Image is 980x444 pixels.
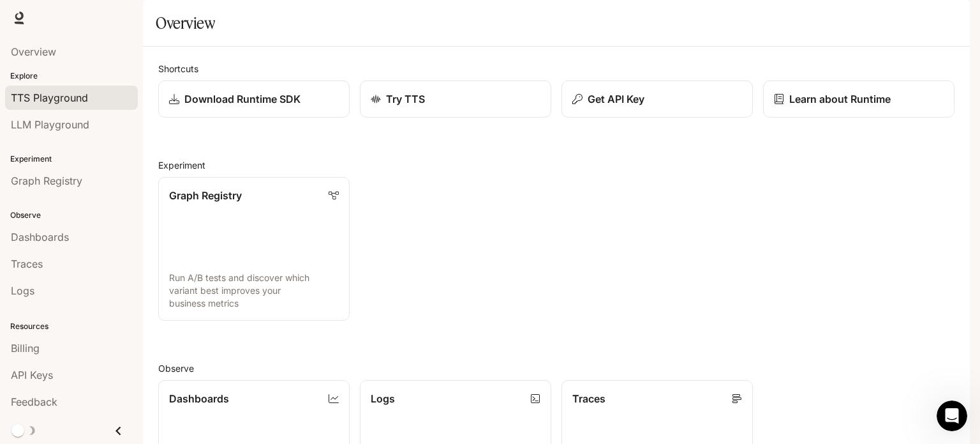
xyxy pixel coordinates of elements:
[937,401,967,431] iframe: Intercom live chat
[184,91,301,107] p: Download Runtime SDK
[572,391,605,406] p: Traces
[158,362,954,375] h2: Observe
[386,91,425,107] p: Try TTS
[763,80,954,118] a: Learn about Runtime
[158,62,954,75] h2: Shortcuts
[156,10,215,36] h1: Overview
[169,391,229,406] p: Dashboards
[158,80,350,118] a: Download Runtime SDK
[169,188,242,203] p: Graph Registry
[158,177,350,321] a: Graph RegistryRun A/B tests and discover which variant best improves your business metrics
[588,91,644,107] p: Get API Key
[158,158,954,172] h2: Experiment
[561,80,753,118] button: Get API Key
[789,91,891,107] p: Learn about Runtime
[360,80,551,118] a: Try TTS
[169,272,339,310] p: Run A/B tests and discover which variant best improves your business metrics
[371,391,395,406] p: Logs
